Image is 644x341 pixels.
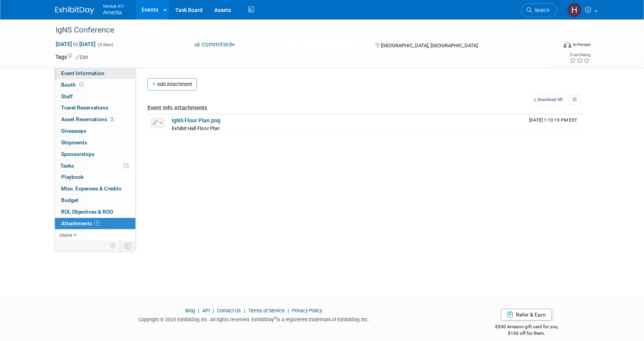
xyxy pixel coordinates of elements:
span: Booth not reserved yet [78,82,85,87]
span: (4 days) [97,42,113,47]
span: Asset Reservations [61,116,115,122]
img: Format-Inperson.png [564,41,571,48]
a: Sponsorships [55,149,135,160]
span: Travel Reservations [61,105,108,111]
span: Tasks [60,163,74,169]
td: Personalize Event Tab Strip [106,241,120,251]
a: Download All [531,94,565,105]
a: Giveaways [55,125,135,137]
span: Playbook [61,174,84,180]
a: Blog [185,308,195,314]
a: Tasks [55,160,135,171]
a: Playbook [55,171,135,183]
a: Privacy Policy [292,308,322,314]
a: more [55,230,135,241]
span: to [72,41,79,47]
div: Event Rating [569,53,590,57]
a: IgNS Floor Plan.png [172,117,220,123]
span: | [242,308,247,314]
div: IgNS Conference [53,23,545,37]
a: Staff [55,91,135,102]
span: 2 [109,117,115,122]
a: Booth [55,79,135,91]
span: | [196,308,201,314]
span: Staff [61,93,73,99]
div: $500 Amazon gift card for you, [464,319,589,336]
a: Attachments1 [55,218,135,229]
a: API [202,308,210,314]
span: Event Information [61,70,104,76]
a: Budget [55,195,135,206]
span: Sponsorships [61,151,94,157]
td: Toggle Event Tabs [120,241,135,251]
a: Terms of Service [248,308,285,314]
span: Amerita [103,9,122,15]
span: Budget [61,197,79,203]
span: | [211,308,216,314]
span: Nimlok KY [103,2,124,10]
a: Contact Us [217,308,241,314]
a: Event Information [55,68,135,79]
a: Misc. Expenses & Credits [55,183,135,194]
td: Tags [55,53,88,61]
span: ROI, Objectives & ROO [61,209,113,215]
sup: ® [274,316,277,320]
a: Refer & Earn [501,309,552,320]
span: Giveaways [61,128,86,134]
a: Edit [75,55,88,60]
div: Event Format [511,40,591,52]
span: | [286,308,291,314]
img: ExhibitDay [55,7,94,14]
div: $150 off for them. [464,330,589,337]
span: Attachments [61,220,100,226]
span: [GEOGRAPHIC_DATA], [GEOGRAPHIC_DATA] [381,43,478,48]
span: [DATE] [DATE] [55,41,96,48]
div: In-Person [572,42,591,48]
a: Asset Reservations2 [55,114,135,125]
a: Shipments [55,137,135,148]
span: more [60,232,72,238]
img: Hannah Durbin [567,3,582,17]
a: Travel Reservations [55,102,135,113]
span: Shipments [61,139,87,146]
span: Search [532,7,550,13]
button: Add Attachment [147,78,197,91]
td: Upload Timestamp [526,115,583,134]
span: 1 [94,220,100,226]
span: Event Info Attachments [147,105,207,111]
button: Committed [192,41,238,49]
a: ROI, Objectives & ROO [55,206,135,218]
span: Upload Timestamp [529,117,577,123]
a: Search [521,3,557,17]
span: Exhibit Hall Floor Plan [172,125,220,131]
span: Misc. Expenses & Credits [61,185,121,192]
div: Copyright © 2025 ExhibitDay, Inc. All rights reserved. ExhibitDay is a registered trademark of Ex... [55,314,453,323]
span: Booth [61,82,85,88]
